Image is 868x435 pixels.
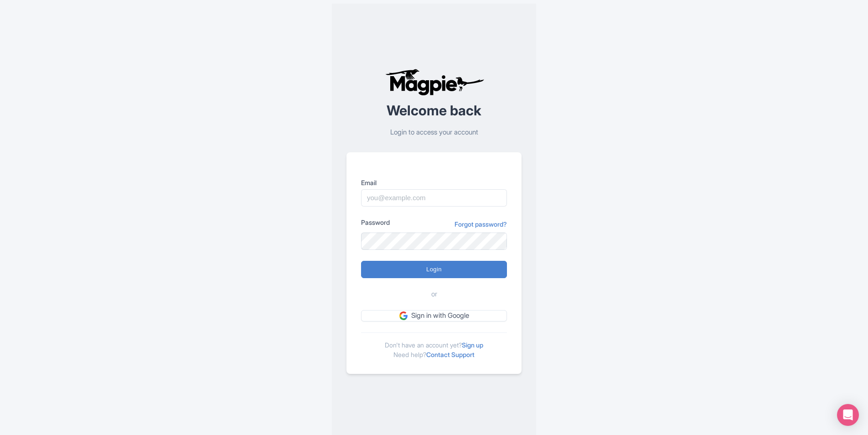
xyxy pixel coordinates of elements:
label: Password [361,217,390,227]
h2: Welcome back [346,103,522,118]
a: Sign in with Google [361,310,507,321]
a: Contact Support [426,351,475,358]
a: Sign up [462,341,483,349]
img: google.svg [399,311,408,320]
input: you@example.com [361,189,507,207]
div: Open Intercom Messenger [837,404,859,426]
span: or [431,289,437,300]
input: Login [361,261,507,278]
label: Email [361,178,507,187]
a: Forgot password? [455,219,507,229]
div: Don't have an account yet? Need help? [361,332,507,359]
p: Login to access your account [346,127,522,138]
img: logo-ab69f6fb50320c5b225c76a69d11143b.png [383,68,486,96]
